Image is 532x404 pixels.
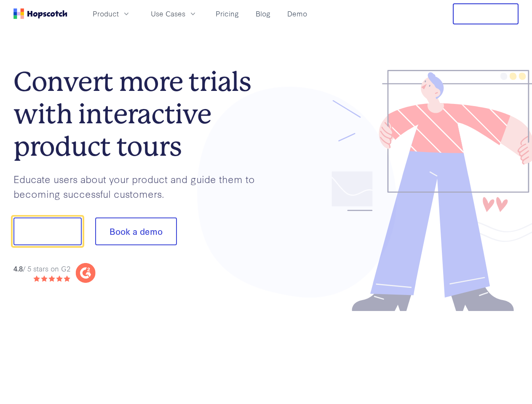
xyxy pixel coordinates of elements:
[284,7,310,21] a: Demo
[13,8,67,19] a: Home
[88,7,136,21] button: Product
[13,66,266,162] h1: Convert more trials with interactive product tours
[13,263,70,274] div: / 5 stars on G2
[95,218,177,245] button: Book a demo
[13,172,266,201] p: Educate users about your product and guide them to becoming successful customers.
[13,263,23,273] strong: 4.8
[252,7,274,21] a: Blog
[453,3,519,24] button: Free Trial
[212,7,242,21] a: Pricing
[93,8,119,19] span: Product
[146,7,202,21] button: Use Cases
[13,218,82,245] button: Show me!
[151,8,185,19] span: Use Cases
